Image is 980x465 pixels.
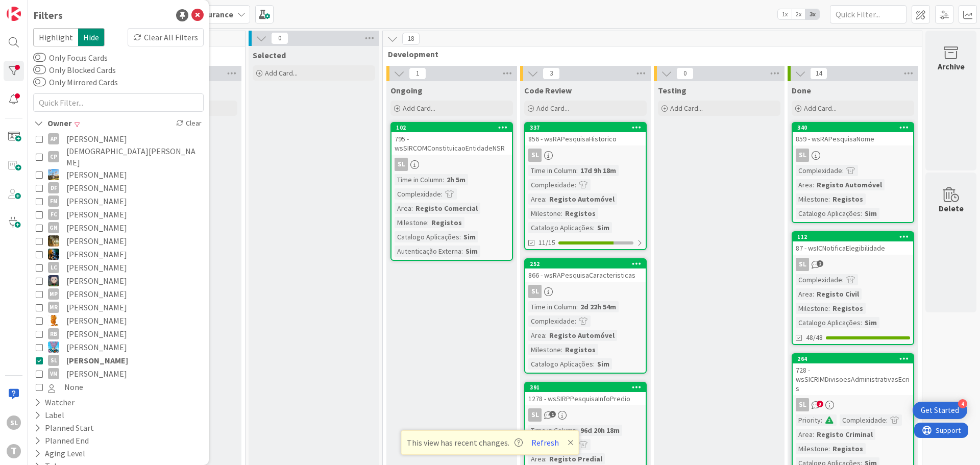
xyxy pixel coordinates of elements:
span: : [813,429,814,440]
span: : [441,188,443,200]
div: MR [48,302,59,313]
label: Only Blocked Cards [33,64,116,76]
div: SL [528,285,542,298]
span: 3 [817,401,823,407]
label: Only Focus Cards [33,52,108,64]
div: Time in Column [395,174,443,185]
span: [PERSON_NAME] [66,221,127,234]
div: LC [48,262,59,273]
button: JC [PERSON_NAME] [36,234,201,248]
div: Clear [174,117,204,130]
span: : [545,453,547,464]
span: [PERSON_NAME] [66,132,127,145]
div: Autenticação Externa [395,246,461,257]
div: Catalogo Aplicações [528,358,593,370]
div: Registos [429,217,464,228]
div: 264728 - wsSICRIMDivisoesAdministrativasEcris [793,354,913,395]
div: CP [48,151,59,162]
span: Add Card... [403,104,435,113]
div: Get Started [921,405,959,415]
button: Only Focus Cards [33,53,46,63]
div: Area [528,453,545,464]
span: [PERSON_NAME] [66,261,127,274]
div: 337 [525,123,646,132]
div: T [7,444,21,458]
span: 1 [549,411,556,418]
span: 14 [810,67,827,80]
span: 1x [778,9,792,19]
span: 11/15 [538,237,555,248]
div: SL [793,149,913,162]
span: [PERSON_NAME] [66,340,127,354]
div: Sim [461,231,478,242]
div: 795 - wsSIRCOMConstituicaoEntidadeNSR [391,132,512,155]
div: Registo Automóvel [547,330,617,341]
div: Registos [830,193,866,205]
button: GN [PERSON_NAME] [36,221,201,234]
span: : [443,174,444,185]
div: 340 [793,123,913,132]
span: : [576,425,578,436]
div: 337 [530,124,646,131]
input: Quick Filter... [830,5,906,23]
img: JC [48,249,59,260]
div: MP [48,288,59,300]
div: Sim [595,222,612,233]
div: 866 - wsRAPesquisaCaracteristicas [525,268,646,282]
span: Add Card... [670,104,703,113]
span: [PERSON_NAME] [66,208,127,221]
img: LS [48,275,59,286]
span: Support [21,2,46,14]
span: : [545,193,547,205]
div: Area [528,330,545,341]
div: GN [48,222,59,233]
div: 337856 - wsRAPesquisaHistorico [525,123,646,145]
span: 0 [676,67,694,80]
div: SL [796,149,809,162]
span: : [593,358,595,370]
div: Planned Start [33,422,95,434]
div: SL [525,408,646,422]
div: Area [796,429,813,440]
div: 96d 20h 18m [578,425,622,436]
span: 2 [817,260,823,267]
div: Clear All Filters [128,28,204,46]
button: SF [PERSON_NAME] [36,340,201,354]
div: Milestone [796,443,828,454]
span: This view has recent changes. [407,436,523,449]
div: Registo Automóvel [814,179,885,190]
span: : [828,193,830,205]
span: : [459,231,461,242]
div: Archive [938,60,965,72]
div: Area [796,179,813,190]
span: : [821,414,822,426]
div: Registos [830,303,866,314]
div: Complexidade [796,274,842,285]
span: Add Card... [536,104,569,113]
span: [PERSON_NAME] [66,168,127,181]
button: Only Blocked Cards [33,65,46,75]
span: [PERSON_NAME] [66,354,128,367]
span: : [545,330,547,341]
button: RL [PERSON_NAME] [36,314,201,327]
span: Testing [658,85,687,95]
div: 102 [396,124,512,131]
div: Catalogo Aplicações [796,208,861,219]
span: Ongoing [390,85,423,95]
div: SL [525,285,646,298]
div: Owner [33,117,72,130]
span: : [842,165,844,176]
div: SL [796,258,809,271]
div: 728 - wsSICRIMDivisoesAdministrativasEcris [793,363,913,395]
div: Area [796,288,813,300]
div: Registo Predial [547,453,605,464]
img: RL [48,315,59,326]
div: Catalogo Aplicações [528,222,593,233]
button: FC [PERSON_NAME] [36,208,201,221]
div: 11287 - wsICNotificaElegibilidade [793,232,913,255]
div: 3911278 - wsSIRPPesquisaInfoPredio [525,383,646,405]
span: Add Card... [265,68,298,78]
div: 112 [797,233,913,240]
div: Sim [862,208,879,219]
div: 252 [530,260,646,267]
